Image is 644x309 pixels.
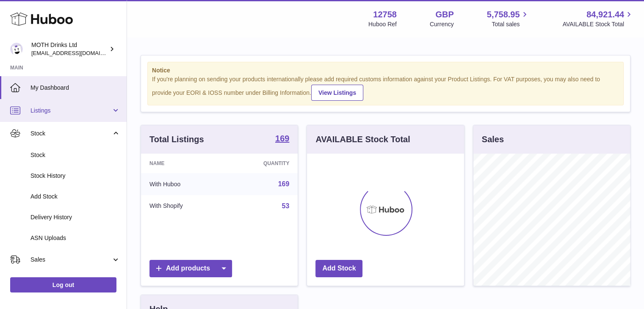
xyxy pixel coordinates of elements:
[30,84,120,92] span: My Dashboard
[30,151,120,159] span: Stock
[30,234,120,242] span: ASN Uploads
[30,107,111,115] span: Listings
[31,41,108,57] div: MOTH Drinks Ltd
[586,9,624,20] span: 84,921.44
[282,202,290,210] a: 53
[226,154,298,173] th: Quantity
[311,85,363,101] a: View Listings
[149,260,232,277] a: Add products
[562,20,634,28] span: AVAILABLE Stock Total
[10,277,116,292] a: Log out
[435,9,453,20] strong: GBP
[141,154,226,173] th: Name
[141,195,226,217] td: With Shopify
[30,172,120,180] span: Stock History
[368,20,397,28] div: Huboo Ref
[482,134,504,145] h3: Sales
[30,130,111,138] span: Stock
[30,193,120,201] span: Add Stock
[562,9,634,28] a: 84,921.44 AVAILABLE Stock Total
[31,50,124,56] span: [EMAIL_ADDRESS][DOMAIN_NAME]
[10,43,23,55] img: internalAdmin-12758@internal.huboo.com
[430,20,454,28] div: Currency
[141,173,226,195] td: With Huboo
[315,134,410,145] h3: AVAILABLE Stock Total
[30,213,120,221] span: Delivery History
[152,66,619,74] strong: Notice
[275,134,289,144] a: 169
[278,180,290,188] a: 169
[315,260,362,277] a: Add Stock
[492,20,529,28] span: Total sales
[152,75,619,101] div: If you're planning on sending your products internationally please add required customs informati...
[149,134,204,145] h3: Total Listings
[487,9,530,28] a: 5,758.95 Total sales
[275,134,289,143] strong: 169
[373,9,397,20] strong: 12758
[487,9,520,20] span: 5,758.95
[30,256,111,264] span: Sales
